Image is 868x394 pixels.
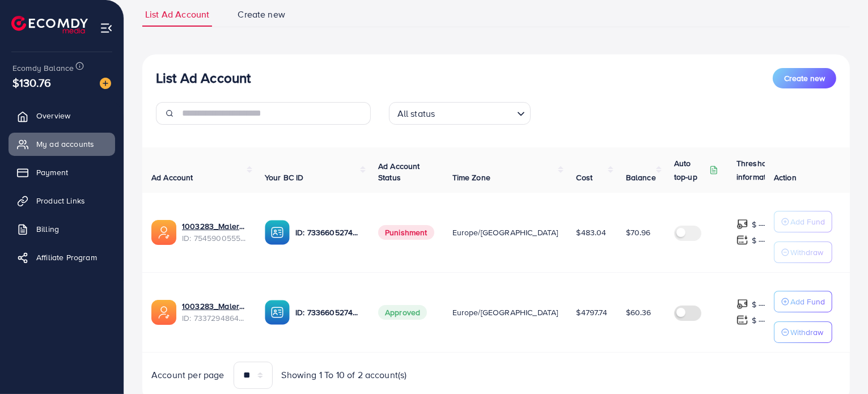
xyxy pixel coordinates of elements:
[774,321,832,343] button: Withdraw
[438,103,512,122] input: Search for option
[736,298,748,310] img: top-up amount
[576,307,607,318] span: $4797.74
[389,102,531,125] div: Search for option
[9,104,115,127] a: Overview
[182,221,247,244] div: <span class='underline'>1003283_Malerno 2_1756917040219</span></br>7545900555840094216
[752,218,766,231] p: $ ---
[11,16,88,33] img: logo
[790,215,825,228] p: Add Fund
[784,73,825,84] span: Create new
[36,195,85,206] span: Product Links
[9,189,115,212] a: Product Links
[774,211,832,232] button: Add Fund
[9,218,115,240] a: Billing
[774,291,832,312] button: Add Fund
[378,160,420,183] span: Ad Account Status
[452,172,490,183] span: Time Zone
[151,300,176,325] img: ic-ads-acc.e4c84228.svg
[182,300,247,324] div: <span class='underline'>1003283_Malerno_1708347095877</span></br>7337294864905699329
[790,325,823,339] p: Withdraw
[378,225,434,240] span: Punishment
[9,246,115,269] a: Affiliate Program
[395,105,438,122] span: All status
[752,234,766,247] p: $ ---
[752,298,766,311] p: $ ---
[9,133,115,155] a: My ad accounts
[820,343,859,385] iframe: Chat
[36,167,68,178] span: Payment
[790,245,823,259] p: Withdraw
[736,314,748,326] img: top-up amount
[790,295,825,308] p: Add Fund
[36,252,97,263] span: Affiliate Program
[151,172,193,183] span: Ad Account
[774,172,797,183] span: Action
[36,138,94,150] span: My ad accounts
[9,161,115,184] a: Payment
[265,220,290,245] img: ic-ba-acc.ded83a64.svg
[12,74,51,91] span: $130.76
[576,172,592,183] span: Cost
[774,242,832,263] button: Withdraw
[100,78,111,89] img: image
[182,232,247,244] span: ID: 7545900555840094216
[182,312,247,324] span: ID: 7337294864905699329
[576,227,606,238] span: $483.04
[626,307,651,318] span: $60.36
[282,368,407,382] span: Showing 1 To 10 of 2 account(s)
[452,227,558,238] span: Europe/[GEOGRAPHIC_DATA]
[145,8,209,21] span: List Ad Account
[736,234,748,246] img: top-up amount
[156,70,251,86] h3: List Ad Account
[736,156,792,184] p: Threshold information
[626,172,656,183] span: Balance
[151,368,225,382] span: Account per page
[265,172,304,183] span: Your BC ID
[151,220,176,245] img: ic-ads-acc.e4c84228.svg
[238,8,285,21] span: Create new
[773,68,836,88] button: Create new
[674,156,707,184] p: Auto top-up
[452,307,558,318] span: Europe/[GEOGRAPHIC_DATA]
[12,62,74,74] span: Ecomdy Balance
[752,313,766,327] p: $ ---
[182,300,247,312] a: 1003283_Malerno_1708347095877
[36,110,70,121] span: Overview
[36,223,59,235] span: Billing
[378,305,427,320] span: Approved
[100,22,113,35] img: menu
[736,218,748,230] img: top-up amount
[626,227,651,238] span: $70.96
[295,226,360,239] p: ID: 7336605274432061441
[295,306,360,319] p: ID: 7336605274432061441
[182,221,247,232] a: 1003283_Malerno 2_1756917040219
[265,300,290,325] img: ic-ba-acc.ded83a64.svg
